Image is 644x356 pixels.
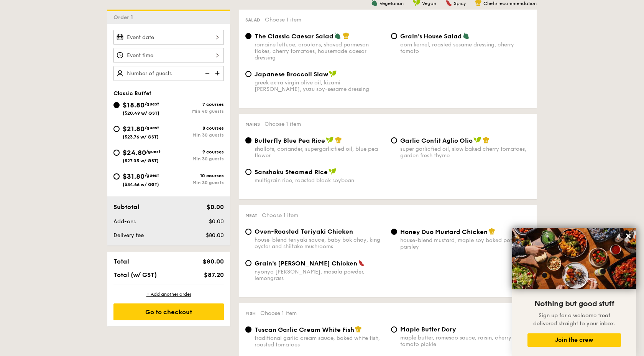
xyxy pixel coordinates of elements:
[169,156,224,162] div: Min 30 guests
[123,172,145,181] span: $31.80
[400,146,531,159] div: super garlicfied oil, slow baked cherry tomatoes, garden fresh thyme
[245,260,251,266] input: Grain's [PERSON_NAME] Chickennyonya [PERSON_NAME], masala powder, lemongrass
[255,326,354,333] span: Tuscan Garlic Cream White Fish
[255,41,385,61] div: romaine lettuce, croutons, shaved parmesan flakes, cherry tomatoes, housemade caesar dressing
[245,137,251,143] input: Butterfly Blue Pea Riceshallots, coriander, supergarlicfied oil, blue pea flower
[400,237,531,250] div: house-blend mustard, maple soy baked potato, parsley
[400,228,488,236] span: Honey Duo Mustard Chicken
[265,16,301,23] span: Choose 1 item
[145,101,159,107] span: /guest
[145,125,159,130] span: /guest
[169,132,224,138] div: Min 30 guests
[473,137,481,143] img: icon-vegan.f8ff3823.svg
[400,335,531,348] div: maple butter, romesco sauce, raisin, cherry tomato pickle
[245,229,251,235] input: Oven-Roasted Teriyaki Chickenhouse-blend teriyaki sauce, baby bok choy, king oyster and shiitake ...
[483,1,537,6] span: Chef's recommendation
[391,137,397,143] input: Garlic Confit Aglio Oliosuper garlicfied oil, slow baked cherry tomatoes, garden fresh thyme
[113,258,129,265] span: Total
[391,229,397,235] input: Honey Duo Mustard Chickenhouse-blend mustard, maple soy baked potato, parsley
[245,311,256,316] span: Fish
[400,33,462,40] span: Grain's House Salad
[113,48,224,63] input: Event time
[113,291,224,297] div: + Add another order
[123,182,159,187] span: ($34.66 w/ GST)
[113,90,151,97] span: Classic Buffet
[400,41,531,54] div: corn kernel, roasted sesame dressing, cherry tomato
[255,146,385,159] div: shallots, coriander, supergarlicfied oil, blue pea flower
[113,14,136,21] span: Order 1
[358,259,365,266] img: icon-spicy.37a8142b.svg
[209,218,224,225] span: $0.00
[206,232,224,239] span: $80.00
[527,333,621,347] button: Join the crew
[262,212,298,219] span: Choose 1 item
[264,121,301,127] span: Choose 1 item
[113,218,136,225] span: Add-ons
[146,149,161,154] span: /guest
[255,237,385,250] div: house-blend teriyaki sauce, baby bok choy, king oyster and shiitake mushrooms
[169,102,224,107] div: 7 courses
[255,137,325,144] span: Butterfly Blue Pea Rice
[533,312,615,327] span: Sign up for a welcome treat delivered straight to your inbox.
[454,1,466,6] span: Spicy
[169,173,224,178] div: 10 courses
[326,137,333,143] img: icon-vegan.f8ff3823.svg
[123,134,159,140] span: ($23.76 w/ GST)
[113,203,140,211] span: Subtotal
[483,137,490,143] img: icon-chef-hat.a58ddaea.svg
[113,303,224,320] div: Go to checkout
[113,271,157,279] span: Total (w/ GST)
[245,71,251,77] input: Japanese Broccoli Slawgreek extra virgin olive oil, kizami [PERSON_NAME], yuzu soy-sesame dressing
[255,177,385,184] div: multigrain rice, roasted black soybean
[400,326,456,333] span: Maple Butter Dory
[255,228,353,235] span: Oven-Roasted Teriyaki Chicken
[255,71,328,78] span: Japanese Broccoli Slaw
[123,125,145,133] span: $21.80
[245,326,251,333] input: Tuscan Garlic Cream White Fishtraditional garlic cream sauce, baked white fish, roasted tomatoes
[379,1,404,6] span: Vegetarian
[260,310,297,316] span: Choose 1 item
[422,1,436,6] span: Vegan
[255,33,333,40] span: The Classic Caesar Salad
[255,269,385,282] div: nyonya [PERSON_NAME], masala powder, lemongrass
[400,137,473,144] span: Garlic Confit Aglio Olio
[123,148,146,157] span: $24.80
[245,17,260,23] span: Salad
[391,326,397,333] input: Maple Butter Dorymaple butter, romesco sauce, raisin, cherry tomato pickle
[113,150,120,156] input: $24.80/guest($27.03 w/ GST)9 coursesMin 30 guests
[622,230,634,242] button: Close
[207,203,224,211] span: $0.00
[113,30,224,45] input: Event date
[113,126,120,132] input: $21.80/guest($23.76 w/ GST)8 coursesMin 30 guests
[169,109,224,114] div: Min 40 guests
[255,168,328,176] span: Sanshoku Steamed Rice
[255,260,357,267] span: Grain's [PERSON_NAME] Chicken
[463,32,470,39] img: icon-vegetarian.fe4039eb.svg
[113,232,144,239] span: Delivery fee
[335,137,342,143] img: icon-chef-hat.a58ddaea.svg
[145,173,159,178] span: /guest
[255,335,385,348] div: traditional garlic cream sauce, baked white fish, roasted tomatoes
[169,180,224,185] div: Min 30 guests
[123,110,159,116] span: ($20.49 w/ GST)
[329,70,337,77] img: icon-vegan.f8ff3823.svg
[534,299,614,308] span: Nothing but good stuff
[334,32,341,39] img: icon-vegetarian.fe4039eb.svg
[245,122,260,127] span: Mains
[343,32,350,39] img: icon-chef-hat.a58ddaea.svg
[123,158,159,163] span: ($27.03 w/ GST)
[169,149,224,155] div: 9 courses
[113,173,120,180] input: $31.80/guest($34.66 w/ GST)10 coursesMin 30 guests
[203,258,224,265] span: $80.00
[329,168,336,175] img: icon-vegan.f8ff3823.svg
[212,66,224,81] img: icon-add.58712e84.svg
[245,169,251,175] input: Sanshoku Steamed Ricemultigrain rice, roasted black soybean
[169,125,224,131] div: 8 courses
[245,213,257,218] span: Meat
[201,66,212,81] img: icon-reduce.1d2dbef1.svg
[245,33,251,39] input: The Classic Caesar Saladromaine lettuce, croutons, shaved parmesan flakes, cherry tomatoes, house...
[113,102,120,108] input: $18.80/guest($20.49 w/ GST)7 coursesMin 40 guests
[488,228,495,235] img: icon-chef-hat.a58ddaea.svg
[255,79,385,92] div: greek extra virgin olive oil, kizami [PERSON_NAME], yuzu soy-sesame dressing
[391,33,397,39] input: Grain's House Saladcorn kernel, roasted sesame dressing, cherry tomato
